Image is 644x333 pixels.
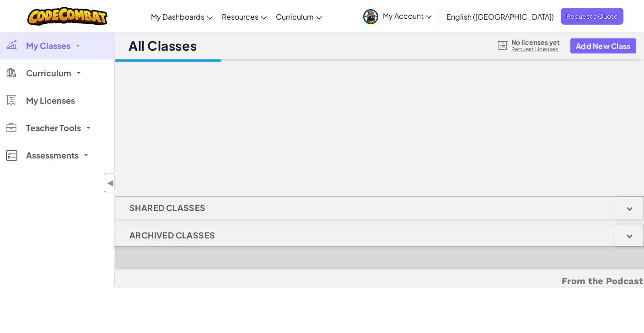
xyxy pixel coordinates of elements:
[570,38,636,53] button: Add New Class
[271,4,327,29] a: Curriculum
[27,7,107,26] img: CodeCombat logo
[442,4,558,29] a: English ([GEOGRAPHIC_DATA])
[26,96,75,105] span: My Licenses
[151,12,204,21] span: My Dashboards
[129,37,197,54] h1: All Classes
[107,176,114,190] span: ◀
[511,38,560,46] span: No licenses yet
[115,224,229,247] h1: Archived Classes
[561,8,623,25] a: Request a Quote
[122,274,643,288] h5: From the Podcast
[363,9,378,24] img: avatar
[359,2,436,31] a: My Account
[217,4,271,29] a: Resources
[26,42,70,50] span: My Classes
[511,46,560,53] a: Request Licenses
[146,4,217,29] a: My Dashboards
[383,11,432,21] span: My Account
[26,124,81,132] span: Teacher Tools
[26,151,79,159] span: Assessments
[276,12,314,21] span: Curriculum
[26,69,71,77] span: Curriculum
[115,196,220,219] h1: Shared Classes
[222,12,258,21] span: Resources
[446,12,554,21] span: English ([GEOGRAPHIC_DATA])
